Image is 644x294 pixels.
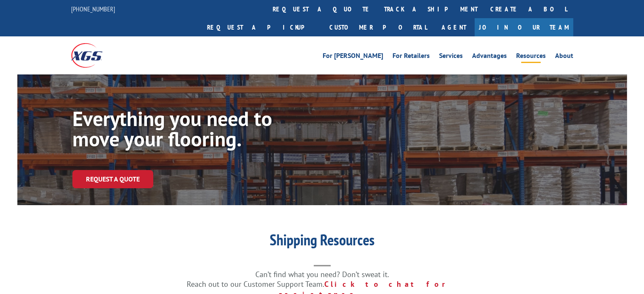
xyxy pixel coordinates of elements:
[472,52,507,62] a: Advantages
[392,52,430,62] a: For Retailers
[323,18,433,36] a: Customer Portal
[555,52,573,62] a: About
[475,18,573,36] a: Join Our Team
[201,18,323,36] a: Request a pickup
[153,232,492,252] h1: Shipping Resources
[433,18,475,36] a: Agent
[71,5,115,13] a: [PHONE_NUMBER]
[72,108,326,153] h1: Everything you need to move your flooring.
[323,52,383,62] a: For [PERSON_NAME]
[516,52,546,62] a: Resources
[439,52,463,62] a: Services
[72,170,153,188] a: Request a Quote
